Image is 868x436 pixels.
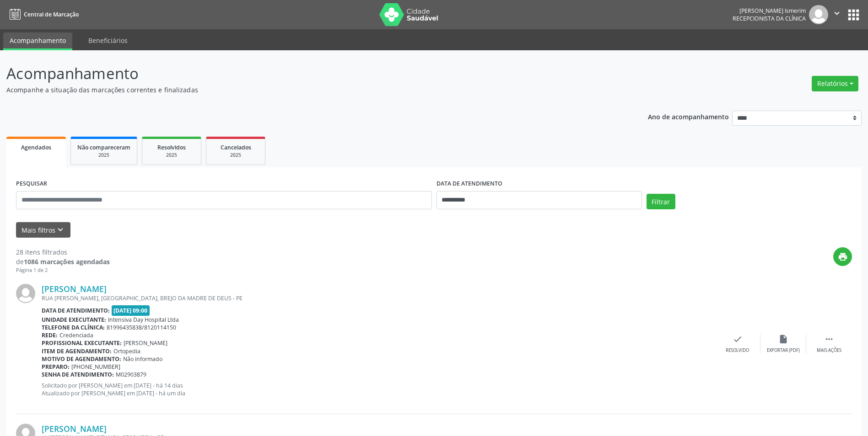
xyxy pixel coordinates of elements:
p: Ano de acompanhamento [648,111,729,122]
b: Motivo de agendamento: [42,355,121,363]
span: M02903879 [116,371,146,378]
span: Não compareceram [77,144,130,151]
span: Agendados [21,144,51,151]
div: Exportar (PDF) [767,347,800,354]
label: DATA DE ATENDIMENTO [437,177,502,191]
a: [PERSON_NAME] [42,424,107,434]
div: RUA [PERSON_NAME], [GEOGRAPHIC_DATA], BREJO DA MADRE DE DEUS - PE [42,294,715,302]
span: Recepcionista da clínica [733,15,806,22]
span: Credenciada [59,331,93,339]
a: [PERSON_NAME] [42,284,107,294]
div: Página 1 de 2 [16,266,110,274]
p: Acompanhamento [6,62,605,85]
i:  [832,8,842,18]
button: apps [846,7,862,23]
button: print [833,247,852,266]
strong: 1086 marcações agendadas [24,257,110,266]
a: Beneficiários [82,32,134,48]
b: Profissional executante: [42,339,122,347]
div: Resolvido [726,347,749,354]
i: print [838,252,848,262]
img: img [16,284,35,303]
div: de [16,257,110,266]
span: [PERSON_NAME] [124,339,167,347]
div: 2025 [149,152,194,159]
p: Acompanhe a situação das marcações correntes e finalizadas [6,85,605,95]
button:  [828,5,846,24]
span: [DATE] 09:00 [112,305,150,316]
b: Rede: [42,331,58,339]
a: Central de Marcação [6,7,79,22]
div: 2025 [213,152,259,159]
i: keyboard_arrow_down [55,225,65,235]
span: [PHONE_NUMBER] [71,363,120,371]
div: 2025 [77,152,130,159]
b: Senha de atendimento: [42,371,114,378]
img: img [809,5,828,24]
b: Telefone da clínica: [42,324,105,331]
label: PESQUISAR [16,177,47,191]
button: Filtrar [647,194,675,209]
i:  [824,334,834,344]
span: Intensiva Day Hospital Ltda [108,316,179,324]
b: Unidade executante: [42,316,106,324]
a: Acompanhamento [3,32,72,50]
i: check [733,334,743,344]
span: Resolvidos [157,144,186,151]
span: Central de Marcação [24,11,79,18]
button: Mais filtroskeyboard_arrow_down [16,222,70,238]
i: insert_drive_file [778,334,788,344]
b: Data de atendimento: [42,307,110,314]
span: 81996435838/8120114150 [107,324,176,331]
b: Preparo: [42,363,70,371]
div: 28 itens filtrados [16,247,110,257]
span: Cancelados [221,144,251,151]
b: Item de agendamento: [42,347,112,355]
p: Solicitado por [PERSON_NAME] em [DATE] - há 14 dias Atualizado por [PERSON_NAME] em [DATE] - há u... [42,382,715,397]
div: [PERSON_NAME] Ismerim [733,7,806,15]
button: Relatórios [812,76,858,91]
span: Ortopedia [113,347,140,355]
span: Não informado [123,355,162,363]
div: Mais ações [817,347,841,354]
